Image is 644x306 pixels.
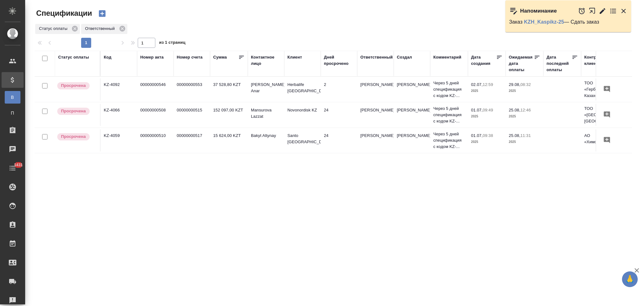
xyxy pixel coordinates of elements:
p: 12:46 [520,108,531,112]
p: 09:49 [483,108,493,112]
td: [PERSON_NAME] [357,78,394,100]
div: Контактное лицо [251,54,281,67]
p: Ответственный [85,25,117,32]
div: Статус оплаты [35,24,80,34]
button: Закрыть [620,7,627,15]
td: Bakyt Altynay [248,129,284,151]
span: П [8,110,17,116]
p: 25.08, [509,108,520,112]
div: Дней просрочено [324,54,354,67]
td: KZ-4066 [101,104,137,126]
p: 11:31 [520,133,531,138]
button: Редактировать [599,7,606,15]
p: Просрочена [61,82,86,89]
td: 24 [321,129,357,151]
a: KZH_Kaspikz-25 [524,19,564,25]
td: KZ-4092 [101,78,137,100]
p: Напоминание [520,8,557,14]
td: Mansurova Lazzat [248,104,284,126]
div: Номер акта [140,54,164,60]
div: Сумма [213,54,227,60]
td: 00000000515 [174,104,210,126]
p: 2025 [509,113,540,120]
p: 09:38 [483,133,493,138]
td: 15 624,00 KZT [210,129,248,151]
td: [PERSON_NAME] [357,129,394,151]
div: Ожидаемая дата оплаты [509,54,534,73]
div: Дата последней оплаты [547,54,572,73]
td: 00000000517 [174,129,210,151]
span: 🙏 [625,273,635,286]
td: [PERSON_NAME] Anar [248,78,284,100]
p: Статус оплаты [39,25,69,32]
div: Контрагент клиента [584,54,614,67]
p: ТОО «[GEOGRAPHIC_DATA] [GEOGRAPHIC_DATA]» [584,105,614,124]
p: 2025 [471,139,502,145]
p: Herbalife [GEOGRAPHIC_DATA] [287,82,318,94]
div: Дата создания [471,54,496,67]
p: Через 5 дней спецификация с кодом KZ-... [433,105,465,124]
td: 37 528,80 KZT [210,78,248,100]
div: Клиент [287,54,302,60]
p: Santo [GEOGRAPHIC_DATA] [287,133,318,145]
p: 2025 [509,88,540,94]
p: 29.08, [509,82,520,87]
td: KZ-4059 [101,129,137,151]
p: Заказ — Сдать заказ [509,19,627,25]
p: 12:59 [483,82,493,87]
td: [PERSON_NAME] [394,78,430,100]
td: 2 [321,78,357,100]
div: Статус оплаты [58,54,89,60]
td: 00000000510 [137,129,174,151]
span: Спецификации [35,8,92,18]
button: Перейти в todo [609,7,617,15]
p: Novonordisk KZ [287,107,318,113]
td: 00000000546 [137,78,174,100]
button: Открыть в новой вкладке [589,4,596,18]
button: Отложить [578,7,586,15]
span: В [8,94,17,100]
a: П [5,107,20,119]
p: 2025 [509,139,540,145]
span: из 1 страниц [159,39,186,48]
td: [PERSON_NAME] [357,104,394,126]
p: ТОО «Гербалайф Казахстан» [584,80,614,99]
p: 08:32 [520,82,531,87]
div: Ответственный [81,24,127,34]
p: 2025 [471,88,502,94]
p: Просрочена [61,133,86,140]
span: 1431 [10,162,26,168]
div: Номер счета [177,54,203,60]
div: Создал [397,54,412,60]
div: Код [104,54,111,60]
p: 01.07, [471,133,483,138]
p: Через 5 дней спецификация с кодом KZ-... [433,80,465,99]
a: 1431 [2,160,24,176]
p: 2025 [471,113,502,120]
td: [PERSON_NAME] [394,104,430,126]
p: Просрочена [61,108,86,114]
td: 152 097,00 KZT [210,104,248,126]
button: Создать [95,8,110,19]
p: 25.08, [509,133,520,138]
p: АО «Химфарм» [584,133,614,145]
td: [PERSON_NAME] [394,129,430,151]
button: 🙏 [622,271,638,287]
p: 02.07, [471,82,483,87]
p: 01.07, [471,108,483,112]
td: 24 [321,104,357,126]
td: 00000000553 [174,78,210,100]
div: Ответственный [360,54,393,60]
p: Через 5 дней спецификация с кодом KZ-... [433,131,465,150]
a: В [5,91,20,104]
div: Комментарий [433,54,461,60]
td: 00000000508 [137,104,174,126]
